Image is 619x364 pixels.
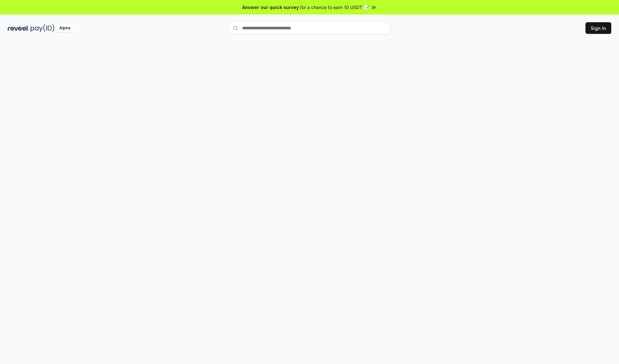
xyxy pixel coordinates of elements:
div: Alpha [56,24,74,32]
img: reveel_dark [8,24,29,32]
span: Answer our quick survey [242,4,299,11]
button: Sign In [585,22,611,34]
img: pay_id [31,24,54,32]
span: for a chance to earn 10 USDT 📝 [300,4,369,11]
